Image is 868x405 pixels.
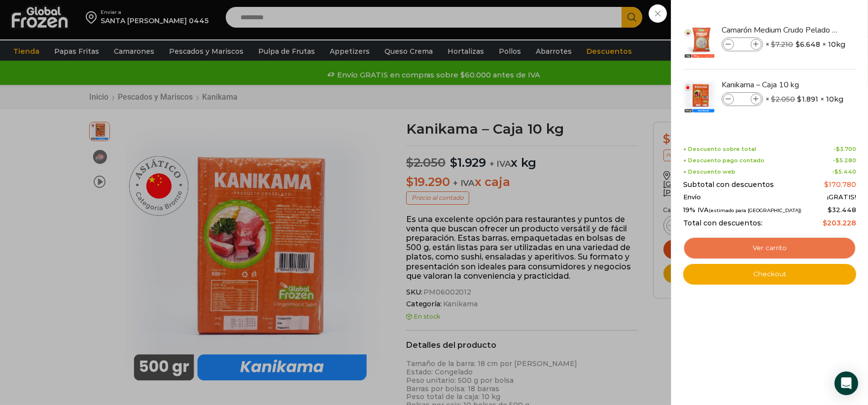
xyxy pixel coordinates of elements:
[834,168,856,175] bdi: 5.440
[836,146,840,152] span: $
[824,180,856,189] bdi: 170.780
[735,39,750,50] input: Product quantity
[833,157,856,164] span: -
[765,92,843,106] span: × × 10kg
[796,39,820,49] bdi: 6.648
[798,94,802,104] span: $
[683,219,763,227] span: Total con descuentos:
[683,169,735,175] span: + Descuento web
[828,206,856,214] span: 32.448
[771,95,775,104] span: $
[722,25,839,36] a: Camarón Medium Crudo Pelado sin Vena - Silver - Caja 10 kg
[765,37,845,51] span: × × 10kg
[683,146,756,152] span: + Descuento sobre total
[683,157,764,164] span: + Descuento pago contado
[683,264,856,285] a: Checkout
[683,193,701,201] span: Envío
[683,206,801,214] span: 19% IVA
[771,40,775,49] span: $
[771,95,795,104] bdi: 2.050
[835,157,856,164] bdi: 5.280
[722,79,839,90] a: Kanikama – Caja 10 kg
[798,94,818,104] bdi: 1.891
[709,208,801,213] small: (estimado para [GEOGRAPHIC_DATA])
[834,168,838,175] span: $
[824,180,829,189] span: $
[771,40,793,49] bdi: 7.210
[735,94,750,105] input: Product quantity
[823,219,827,227] span: $
[796,39,800,49] span: $
[683,237,856,259] a: Ver carrito
[836,146,856,152] bdi: 3.700
[832,169,856,175] span: -
[828,206,832,214] span: $
[834,371,858,395] div: Open Intercom Messenger
[827,193,856,201] span: ¡GRATIS!
[835,157,839,164] span: $
[833,146,856,152] span: -
[823,219,856,227] bdi: 203.228
[683,181,774,189] span: Subtotal con descuentos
